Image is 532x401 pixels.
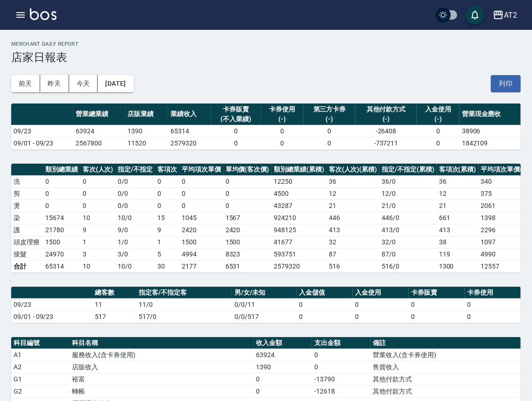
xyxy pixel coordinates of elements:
td: 0 [43,187,80,200]
td: 0 [223,175,272,187]
td: 1842109 [460,137,521,149]
td: 36 / 0 [379,175,437,187]
td: 1567 [223,212,272,224]
div: 入金使用 [419,104,457,114]
td: 9 [80,224,116,236]
th: 收入金額 [254,337,312,349]
td: 頭皮理療 [11,236,43,248]
td: 0 [297,311,353,323]
th: 營業現金應收 [460,104,521,125]
td: 護 [11,224,43,236]
td: 2579320 [168,137,211,149]
td: 0 [155,187,179,200]
td: 0 [223,200,272,212]
td: 38906 [460,125,521,137]
td: 1390 [254,361,312,373]
td: 4994 [179,248,223,260]
h2: Merchant Daily Report [11,41,521,47]
td: 0 [211,125,261,137]
td: A1 [11,349,70,361]
td: 服務收入(含卡券使用) [70,349,254,361]
td: 65314 [43,260,80,272]
td: 0 [297,298,353,311]
td: 12 / 0 [379,187,437,200]
td: 合計 [11,260,43,272]
td: 0 [261,125,304,137]
td: 0 [155,200,179,212]
td: 1045 [179,212,223,224]
td: 0 [179,175,223,187]
td: 09/23 [11,298,92,311]
th: 卡券使用 [465,287,521,299]
td: 0 / 0 [115,200,155,212]
td: 12250 [271,175,326,187]
button: 列印 [491,75,521,92]
td: 32 / 0 [379,236,437,248]
th: 客次(人次) [80,164,116,176]
th: 單均價(客次價) [223,164,272,176]
td: 43287 [271,200,326,212]
td: 0 / 0 [115,175,155,187]
button: [DATE] [98,75,133,92]
td: 15 [155,212,179,224]
td: 09/23 [11,125,73,137]
td: 15674 [43,212,80,224]
td: 11/0 [136,298,232,311]
td: 21 [326,200,380,212]
td: 8323 [223,248,272,260]
td: 0 [179,187,223,200]
td: 3 [80,248,116,260]
td: 65314 [168,125,211,137]
td: 2420 [223,224,272,236]
td: 21 [437,200,479,212]
th: 店販業績 [126,104,169,125]
td: 09/01 - 09/23 [11,311,92,323]
td: 38 [437,236,479,248]
td: 0 [43,200,80,212]
th: 業績收入 [168,104,211,125]
td: 413 [326,224,380,236]
td: 63924 [73,125,125,137]
div: 第三方卡券 [306,104,353,114]
td: 446 [326,212,380,224]
td: -12618 [312,385,370,397]
td: 9 / 0 [115,224,155,236]
td: 119 [437,248,479,260]
td: 0 [417,137,460,149]
td: 6531 [223,260,272,272]
td: 剪 [11,187,43,200]
th: 入金儲值 [297,287,353,299]
td: 32 [326,236,380,248]
div: (-) [358,114,414,124]
th: 客項次 [155,164,179,176]
td: 41677 [271,236,326,248]
td: 3 / 0 [115,248,155,260]
td: 0 [223,187,272,200]
td: 10 [80,212,116,224]
td: 11 [92,298,136,311]
td: 0/0/517 [232,311,297,323]
div: 卡券販賣 [213,104,258,114]
td: 0 [304,137,355,149]
td: 2579320 [271,260,326,272]
td: 0 [254,373,312,385]
th: 科目名稱 [70,337,254,349]
td: 446 / 0 [379,212,437,224]
td: 1390 [126,125,169,137]
td: 0 [465,311,521,323]
th: 平均項次單價 [179,164,223,176]
td: 1300 [437,260,479,272]
div: 其他付款方式 [358,104,414,114]
td: 1 [155,236,179,248]
td: 21 / 0 [379,200,437,212]
td: 0 [261,137,304,149]
td: 0 [312,361,370,373]
th: 指定客/不指定客 [136,287,232,299]
td: 413 [437,224,479,236]
div: (-) [419,114,457,124]
td: 87 [326,248,380,260]
div: AT2 [504,9,517,21]
td: 營業收入(含卡券使用) [371,349,521,361]
td: 1500 [179,236,223,248]
td: 948125 [271,224,326,236]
